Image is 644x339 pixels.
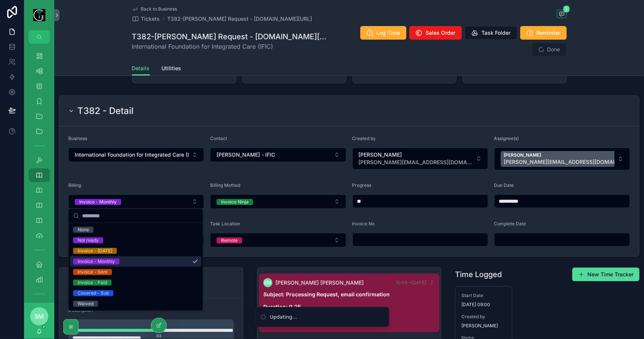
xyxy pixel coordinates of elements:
div: Invoice Ninja [221,199,249,205]
span: [PERSON_NAME] - IFIC [217,151,275,159]
a: Utilities [162,62,181,77]
a: Back to Business [132,6,177,12]
span: Sales Order [426,29,456,37]
button: Select Button [210,194,346,209]
span: 1 [563,5,570,13]
span: [PERSON_NAME] [359,151,473,159]
span: Task Folder [482,29,511,37]
button: Select Button [68,194,204,209]
span: SM [35,312,44,321]
div: Covered - Sub [78,290,109,296]
span: Log Time [377,29,400,37]
span: [PERSON_NAME] [PERSON_NAME] [275,279,364,287]
span: Task Location [210,221,240,227]
span: Created by [352,136,376,141]
div: Suggestions [69,223,203,311]
button: Select Button [68,148,204,162]
span: International Foundation for Integrated Care (IFIC) [132,42,328,51]
span: Start Date [461,293,506,299]
span: Contact [210,136,227,141]
span: [PERSON_NAME] [461,323,498,329]
span: Progress [352,182,372,188]
button: Select Button [210,148,346,162]
img: App logo [33,9,45,21]
h1: T382-[PERSON_NAME] Request - [DOMAIN_NAME][URL] [132,31,328,42]
span: 10:05 • [DATE] [396,280,426,285]
span: [PERSON_NAME] [504,152,625,158]
button: New Time Tracker [572,268,639,281]
span: [PERSON_NAME][EMAIL_ADDRESS][DOMAIN_NAME] [504,158,625,166]
div: Not ready [78,237,99,243]
div: Invoice - Monthly [78,259,115,265]
button: Unselect 8 [501,151,636,167]
div: Invoice - Sent [78,269,108,275]
strong: Subject: Processing Request, email confirmation [263,291,390,297]
span: Billing Method [210,182,240,188]
a: Tickets [132,15,160,23]
div: Invoice - [DATE] [78,248,112,254]
span: Invoice No [352,221,375,227]
button: Log Time [360,26,406,40]
span: Complete Date [494,221,526,227]
span: Details [132,65,150,72]
span: Created by [461,314,506,320]
span: Tickets [141,15,160,23]
span: International Foundation for Integrated Care (IFIC) [75,151,189,159]
div: Invoice - Paid [78,280,107,286]
span: Business [68,136,87,141]
button: Sales Order [409,26,462,40]
div: Invoice - Monthly [79,199,117,205]
button: Reminder [520,26,567,40]
div: Waived [78,301,94,307]
span: Utilities [162,65,181,72]
a: T382-[PERSON_NAME] Request - [DOMAIN_NAME][URL] [168,15,312,23]
div: None [78,227,89,233]
button: Select Button [352,148,488,169]
span: SM [264,280,272,286]
span: Back to Business [141,6,177,12]
button: Select Button [210,233,346,247]
span: Due Date [494,182,514,188]
div: Remote [221,237,238,243]
span: Billing [68,182,81,188]
a: Details [132,62,150,76]
span: [PERSON_NAME][EMAIL_ADDRESS][DOMAIN_NAME] [359,159,473,166]
button: 1 [557,10,567,19]
div: Updating... [270,313,297,321]
span: [DATE] 09:00 [461,302,506,308]
button: Task Folder [465,26,517,40]
h1: Time Logged [455,269,502,280]
div: scrollable content [24,44,54,303]
span: Assignee(s) [494,136,519,141]
button: Select Button [494,148,630,170]
h2: T382 - Detail [77,105,134,117]
span: Reminder [537,29,561,37]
